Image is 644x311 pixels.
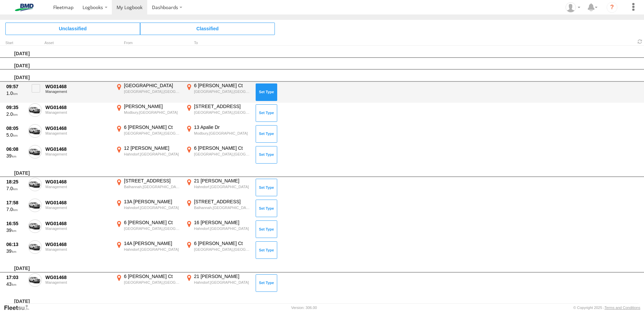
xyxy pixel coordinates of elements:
div: Hahndorf,[GEOGRAPHIC_DATA] [194,184,251,189]
div: WG01468 [45,220,111,227]
div: 7.0 [6,185,25,192]
label: Click to View Event Location [115,219,182,239]
div: [STREET_ADDRESS] [194,103,251,109]
div: Management [45,227,111,231]
button: Click to Set [256,241,277,259]
label: Click to View Event Location [115,103,182,123]
div: 6 [PERSON_NAME] Ct [124,219,181,226]
div: 17:58 [6,200,25,206]
label: Click to View Event Location [115,178,182,197]
div: WG01468 [45,104,111,110]
div: 6 [PERSON_NAME] Ct [194,145,251,151]
div: From [115,41,182,45]
div: Modbury,[GEOGRAPHIC_DATA] [194,131,251,136]
div: Click to Sort [5,41,26,45]
div: Modbury,[GEOGRAPHIC_DATA] [124,110,181,115]
div: 21 [PERSON_NAME] [194,178,251,184]
div: [PERSON_NAME] [124,103,181,109]
button: Click to Set [256,274,277,292]
div: 18:25 [6,179,25,185]
div: Management [45,185,111,189]
div: Hahndorf,[GEOGRAPHIC_DATA] [124,247,181,252]
div: [GEOGRAPHIC_DATA],[GEOGRAPHIC_DATA] [194,110,251,115]
div: 2.0 [6,111,25,117]
div: 17:03 [6,274,25,280]
div: 6 [PERSON_NAME] Ct [124,124,181,130]
div: 13 Apalie Dr [194,124,251,130]
a: Visit our Website [4,304,35,311]
div: 6 [PERSON_NAME] Ct [194,82,251,89]
div: 7.0 [6,206,25,212]
div: 13A [PERSON_NAME] [124,199,181,205]
button: Click to Set [256,200,277,217]
div: [GEOGRAPHIC_DATA],[GEOGRAPHIC_DATA] [194,152,251,157]
div: © Copyright 2025 - [573,306,640,310]
div: 16:55 [6,220,25,227]
label: Click to View Event Location [115,240,182,260]
label: Click to View Event Location [185,199,252,218]
label: Click to View Event Location [115,124,182,144]
div: Management [45,280,111,284]
div: 6 [PERSON_NAME] Ct [194,240,251,246]
div: [STREET_ADDRESS] [124,178,181,184]
i: ? [607,2,617,13]
div: 12 [PERSON_NAME] [124,145,181,151]
div: 43 [6,281,25,287]
div: Asset [44,41,112,45]
div: Hahndorf,[GEOGRAPHIC_DATA] [124,205,181,210]
div: To [185,41,252,45]
div: Angela Prins [563,2,583,12]
div: [STREET_ADDRESS] [194,199,251,205]
label: Click to View Event Location [115,82,182,102]
div: [GEOGRAPHIC_DATA],[GEOGRAPHIC_DATA] [124,280,181,285]
div: 16 [PERSON_NAME] [194,219,251,226]
div: Hahndorf,[GEOGRAPHIC_DATA] [194,280,251,285]
button: Click to Set [256,104,277,122]
button: Click to Set [256,146,277,164]
div: 39 [6,153,25,159]
div: 1.0 [6,90,25,96]
span: Click to view Unclassified Trips [5,23,140,35]
button: Click to Set [256,125,277,143]
label: Click to View Event Location [185,219,252,239]
div: Management [45,247,111,251]
div: [GEOGRAPHIC_DATA],[GEOGRAPHIC_DATA] [124,89,181,94]
div: WG01468 [45,125,111,131]
div: Management [45,206,111,210]
div: 6 [PERSON_NAME] Ct [124,273,181,279]
div: Hahndorf,[GEOGRAPHIC_DATA] [124,152,181,157]
div: 08:05 [6,125,25,131]
div: 06:08 [6,146,25,152]
div: [GEOGRAPHIC_DATA],[GEOGRAPHIC_DATA] [194,247,251,252]
div: Version: 306.00 [291,306,317,310]
div: 09:57 [6,83,25,90]
div: WG01468 [45,146,111,152]
div: Balhannah,[GEOGRAPHIC_DATA] [124,184,181,189]
img: bmd-logo.svg [7,4,42,11]
button: Click to Set [256,179,277,196]
button: Click to Set [256,220,277,238]
label: Click to View Event Location [185,124,252,144]
div: Management [45,90,111,94]
label: Click to View Event Location [185,240,252,260]
div: Hahndorf,[GEOGRAPHIC_DATA] [194,226,251,231]
div: Balhannah,[GEOGRAPHIC_DATA] [194,205,251,210]
label: Click to View Event Location [185,145,252,165]
span: Refresh [636,38,644,45]
label: Click to View Event Location [115,145,182,165]
div: [GEOGRAPHIC_DATA],[GEOGRAPHIC_DATA] [124,226,181,231]
div: [GEOGRAPHIC_DATA] [124,82,181,89]
div: 39 [6,248,25,254]
div: 5.0 [6,132,25,138]
div: [GEOGRAPHIC_DATA],[GEOGRAPHIC_DATA] [124,131,181,136]
label: Click to View Event Location [185,273,252,293]
span: Click to view Classified Trips [140,23,275,35]
label: Click to View Event Location [115,199,182,218]
label: Click to View Event Location [185,82,252,102]
label: Click to View Event Location [115,273,182,293]
label: Click to View Event Location [185,103,252,123]
div: 21 [PERSON_NAME] [194,273,251,279]
div: 14A [PERSON_NAME] [124,240,181,246]
a: Terms and Conditions [605,306,640,310]
div: WG01468 [45,274,111,280]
